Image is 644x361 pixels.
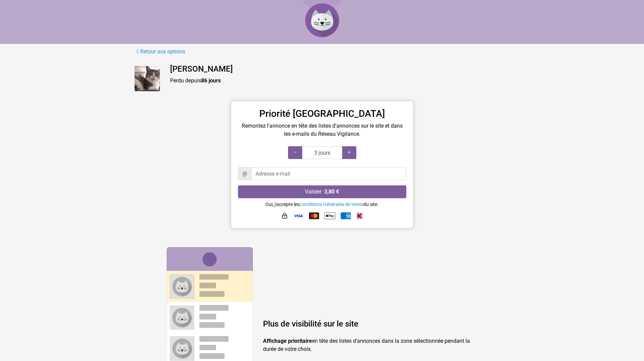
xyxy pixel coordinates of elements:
strong: 86 jours [201,77,221,84]
img: Klarna [356,212,363,219]
h4: [PERSON_NAME] [170,64,510,74]
a: Retour aux options [135,47,186,56]
p: Remontez l'annonce en tête des listes d'annonces sur le site et dans les e-mails du Réseau Vigila... [238,122,406,138]
a: Conditions Générales de Vente [300,202,363,207]
button: Valider ·3,80 € [238,185,406,198]
p: en tête des listes d’annonces dans la zone sélectionnée pendant la durée de votre choix. [263,337,478,353]
h3: Priorité [GEOGRAPHIC_DATA] [238,108,406,120]
small: Oui, j'accepte les du site. [265,202,379,207]
input: Adresse e-mail [251,167,406,180]
img: HTTPS : paiement sécurisé [281,212,288,219]
img: Mastercard [309,212,319,219]
p: Perdu depuis [170,77,510,85]
h4: Plus de visibilité sur le site [263,319,478,329]
strong: Affichage prioritaire [263,338,312,344]
img: Apple Pay [325,210,335,221]
img: American Express [341,212,351,219]
img: Visa [293,212,304,219]
strong: 3,80 € [324,188,339,195]
span: @ [238,167,252,180]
